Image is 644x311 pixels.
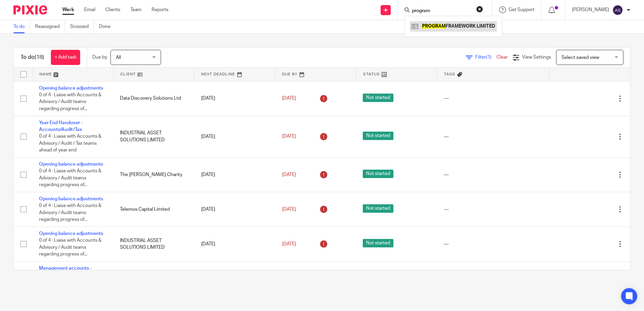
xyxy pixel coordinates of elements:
div: --- [444,206,542,213]
a: Work [62,6,74,13]
a: Snoozed [70,20,94,33]
span: (1) [486,55,491,60]
span: [DATE] [282,134,296,139]
span: Not started [363,94,393,102]
a: Opening balance adjustments [39,162,103,167]
span: Not started [363,239,393,247]
span: [DATE] [282,172,296,177]
img: Pixie [13,5,47,14]
a: Done [99,20,116,33]
div: --- [444,241,542,247]
a: Team [130,6,141,13]
td: [DATE] [194,81,275,116]
td: Telemos Capital Limited [113,192,194,227]
input: Search [411,8,472,14]
span: View Settings [522,55,551,60]
span: Filter [475,55,496,60]
td: The [PERSON_NAME] Charity [113,157,194,192]
span: Select saved view [561,55,599,60]
td: Dinton Hotel Limited [113,262,194,296]
div: --- [444,95,542,102]
a: Reassigned [35,20,65,33]
a: Clear [496,55,508,60]
span: [DATE] [282,242,296,246]
a: Reports [152,6,168,13]
td: INDUSTRIAL ASSET SOLUTIONS LIMITED [113,116,194,157]
span: 0 of 4 · Liaise with Accounts & Advisory / Audit teams regarding progress of... [39,238,101,257]
a: + Add task [51,50,80,65]
span: 0 of 4 · Liaise with Accounts & Advisory / Audit teams regarding progress of... [39,204,101,222]
span: [DATE] [282,207,296,212]
span: Not started [363,204,393,213]
a: Opening balance adjustments [39,231,103,236]
span: 0 of 4 · Liaise with Accounts & Advisory / Audit teams regarding progress of... [39,169,101,187]
a: Year End Handover - Accounts/Audit/Tax [39,120,83,132]
div: --- [444,171,542,178]
span: Not started [363,132,393,140]
span: 0 of 4 · Liaise with Accounts & Advisory / Audit teams regarding progress of... [39,93,101,111]
a: Opening balance adjustments [39,197,103,201]
a: To do [13,20,30,33]
img: svg%3E [612,5,623,15]
span: 0 of 4 · Liaise with Accounts & Advisory / Audit / Tax teams ahead of year end [39,134,101,152]
td: [DATE] [194,157,275,192]
span: Tags [444,72,455,76]
td: [DATE] [194,116,275,157]
a: Clients [105,6,120,13]
span: Get Support [509,7,535,12]
span: [DATE] [282,96,296,101]
td: [DATE] [194,192,275,227]
a: Opening balance adjustments [39,86,103,91]
span: All [116,55,121,60]
a: Email [84,6,95,13]
span: Not started [363,170,393,178]
div: --- [444,133,542,140]
a: Management accounts - Monthly [39,266,92,277]
td: [DATE] [194,227,275,262]
p: [PERSON_NAME] [572,6,609,13]
td: INDUSTRIAL ASSET SOLUTIONS LIMITED [113,227,194,262]
button: Clear [476,6,483,12]
td: Data Discovery Solutions Ltd [113,81,194,116]
span: (18) [35,55,44,60]
p: Due by [92,54,107,61]
td: [DATE] [194,262,275,296]
h1: To do [21,54,44,61]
